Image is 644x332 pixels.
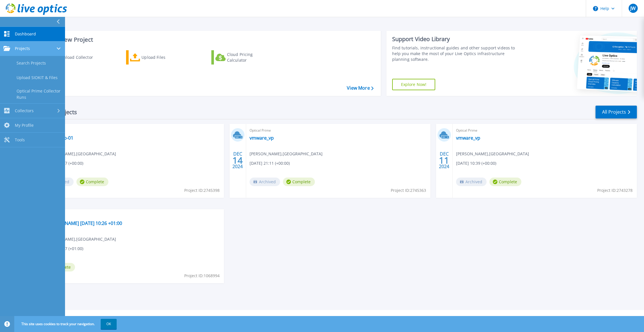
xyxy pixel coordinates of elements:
[596,106,637,118] a: All Projects
[40,50,104,65] a: Download Collector
[184,187,220,194] span: Project ID: 2745398
[232,150,243,171] div: DEC 2024
[15,31,36,37] span: Dashboard
[232,158,243,163] span: 14
[439,158,449,163] span: 11
[15,137,25,142] span: Tools
[456,178,487,186] span: Archived
[15,46,30,51] span: Projects
[43,213,220,219] span: Optical Prime
[43,151,116,157] span: [PERSON_NAME] , [GEOGRAPHIC_DATA]
[15,123,34,128] span: My Profile
[456,135,480,141] a: vmware_vp
[283,178,315,186] span: Complete
[250,178,280,186] span: Archived
[392,79,436,90] a: Explore Now!
[250,135,274,141] a: vmware_vp
[597,187,633,194] span: Project ID: 2743278
[392,45,521,62] div: Find tutorials, instructional guides and other support videos to help you make the most of your L...
[43,220,122,226] a: [DOMAIN_NAME] [DATE] 10:26 +01:00
[347,85,373,91] a: View More
[43,127,220,134] span: Optical Prime
[126,50,190,65] a: Upload Files
[456,127,633,134] span: Optical Prime
[141,52,187,63] div: Upload Files
[391,187,426,194] span: Project ID: 2745363
[227,52,273,63] div: Cloud Pricing Calculator
[101,319,117,329] button: OK
[250,160,290,166] span: [DATE] 21:11 (+00:00)
[15,108,34,113] span: Collectors
[250,127,427,134] span: Optical Prime
[489,178,521,186] span: Complete
[456,160,496,166] span: [DATE] 10:39 (+00:00)
[55,52,101,63] div: Download Collector
[630,6,636,11] span: JW
[43,236,116,242] span: [PERSON_NAME] , [GEOGRAPHIC_DATA]
[40,37,373,43] h3: Start a New Project
[456,151,529,157] span: [PERSON_NAME] , [GEOGRAPHIC_DATA]
[250,151,323,157] span: [PERSON_NAME] , [GEOGRAPHIC_DATA]
[76,178,108,186] span: Complete
[16,319,117,329] span: This site uses cookies to track your navigation.
[392,35,521,43] div: Support Video Library
[184,273,220,279] span: Project ID: 1068994
[211,50,275,65] a: Cloud Pricing Calculator
[439,150,449,171] div: DEC 2024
